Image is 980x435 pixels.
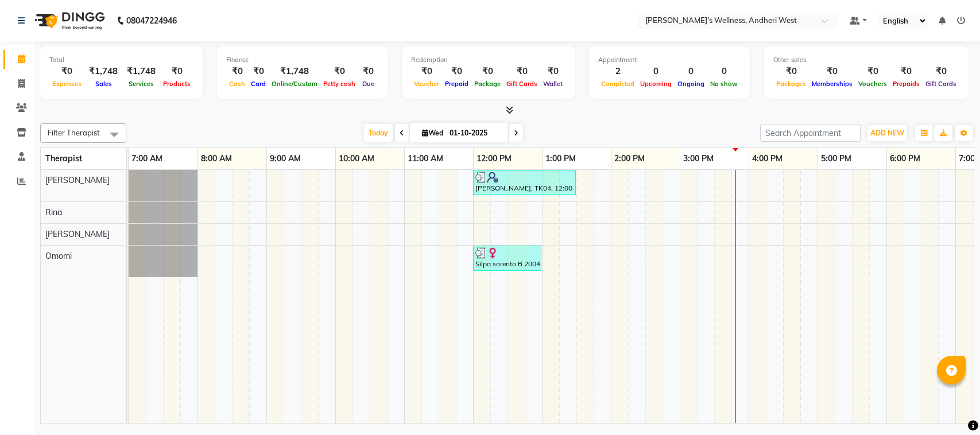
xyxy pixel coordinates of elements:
[474,150,514,167] a: 12:00 PM
[226,80,248,88] span: Cash
[809,80,855,88] span: Memberships
[267,150,304,167] a: 9:00 AM
[474,247,540,269] div: Silpa sorento B 2004, TK02, 12:00 PM-01:00 PM, [DATE] Offer 60 Min
[248,65,269,78] div: ₹0
[45,229,110,239] span: [PERSON_NAME]
[29,5,108,37] img: logo
[598,55,741,65] div: Appointment
[680,150,716,167] a: 3:00 PM
[84,65,122,78] div: ₹1,748
[675,80,707,88] span: Ongoing
[442,80,471,88] span: Prepaid
[442,65,471,78] div: ₹0
[503,80,540,88] span: Gift Cards
[45,153,82,164] span: Therapist
[503,65,540,78] div: ₹0
[890,80,923,88] span: Prepaids
[749,150,785,167] a: 4:00 PM
[809,65,855,78] div: ₹0
[471,80,503,88] span: Package
[637,80,675,88] span: Upcoming
[637,65,675,78] div: 0
[923,80,959,88] span: Gift Cards
[226,55,378,65] div: Finance
[248,80,269,88] span: Card
[540,80,565,88] span: Wallet
[411,65,442,78] div: ₹0
[855,65,890,78] div: ₹0
[198,150,235,167] a: 8:00 AM
[932,389,969,424] iframe: chat widget
[405,150,446,167] a: 11:00 AM
[890,65,923,78] div: ₹0
[923,65,959,78] div: ₹0
[226,65,248,78] div: ₹0
[474,172,575,193] div: [PERSON_NAME], TK04, 12:00 PM-01:30 PM, [DATE] Offer 90 Min
[160,80,193,88] span: Products
[45,207,62,218] span: Rina
[49,80,84,88] span: Expenses
[45,175,110,185] span: [PERSON_NAME]
[598,80,637,88] span: Completed
[543,150,579,167] a: 1:00 PM
[269,65,320,78] div: ₹1,748
[364,124,393,142] span: Today
[411,55,565,65] div: Redemption
[855,80,890,88] span: Vouchers
[611,150,648,167] a: 2:00 PM
[773,80,809,88] span: Packages
[540,65,565,78] div: ₹0
[92,80,115,88] span: Sales
[887,150,923,167] a: 6:00 PM
[419,129,446,137] span: Wed
[471,65,503,78] div: ₹0
[773,65,809,78] div: ₹0
[818,150,854,167] a: 5:00 PM
[598,65,637,78] div: 2
[160,65,193,78] div: ₹0
[707,65,741,78] div: 0
[49,55,193,65] div: Total
[411,80,442,88] span: Voucher
[760,124,861,142] input: Search Appointment
[867,125,907,141] button: ADD NEW
[336,150,377,167] a: 10:00 AM
[126,80,157,88] span: Services
[320,80,358,88] span: Petty cash
[269,80,320,88] span: Online/Custom
[773,55,959,65] div: Other sales
[320,65,358,78] div: ₹0
[359,80,377,88] span: Due
[126,5,177,37] b: 08047224946
[45,251,72,261] span: Omomi
[707,80,741,88] span: No show
[129,150,165,167] a: 7:00 AM
[870,129,904,137] span: ADD NEW
[675,65,707,78] div: 0
[122,65,160,78] div: ₹1,748
[446,125,503,142] input: 2025-10-01
[49,65,84,78] div: ₹0
[358,65,378,78] div: ₹0
[48,128,100,137] span: Filter Therapist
